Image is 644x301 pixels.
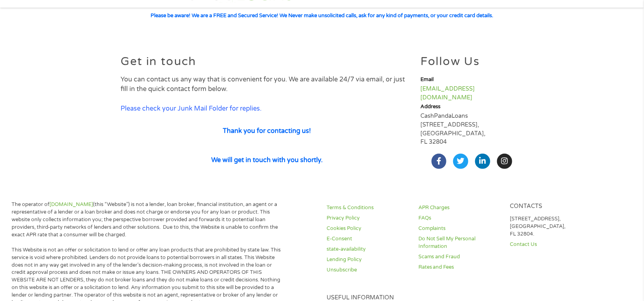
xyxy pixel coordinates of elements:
p: You can contact us any way that is convenient for you. We are available 24/7 via email, or just f... [121,75,414,94]
a: Terms & Conditions [327,204,409,212]
a: Unsubscribe [327,266,409,274]
a: [DOMAIN_NAME] [50,201,93,208]
h2: Get in touch [121,56,414,67]
a: Contact Us [510,241,592,248]
a: state-availability [327,246,409,253]
strong: We will get in touch with you shortly. [211,156,323,164]
h6: Please be aware! We are a FREE and Secured Service! We Never make unsolicited calls, ask for any ... [6,13,639,18]
span: Please check your Junk Mail Folder for replies. [121,105,262,113]
a: [EMAIL_ADDRESS][DOMAIN_NAME] [420,85,475,101]
h6: Email [420,76,523,83]
strong: Thank you for contacting us! [223,127,311,135]
h2: Follow Us [420,56,523,67]
p: The operator of (this “Website”) is not a lender, loan broker, financial institution, an agent or... [12,201,286,238]
a: Do Not Sell My Personal Information [418,235,500,250]
a: Complaints [418,225,500,232]
a: Scams and Fraud [418,253,500,261]
h4: Contacts [510,203,592,210]
a: Rates and Fees [418,263,500,271]
a: FAQs [418,214,500,222]
a: Cookies Policy [327,225,409,232]
a: Lending Policy [327,256,409,263]
a: APR Charges [418,204,500,212]
a: Privacy Policy [327,214,409,222]
a: E-Consent [327,235,409,243]
h6: Address [420,103,523,110]
p: [STREET_ADDRESS], [GEOGRAPHIC_DATA], FL 32804. [510,215,592,238]
p: CashPandaLoans [STREET_ADDRESS], [GEOGRAPHIC_DATA], FL 32804 [420,112,523,146]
